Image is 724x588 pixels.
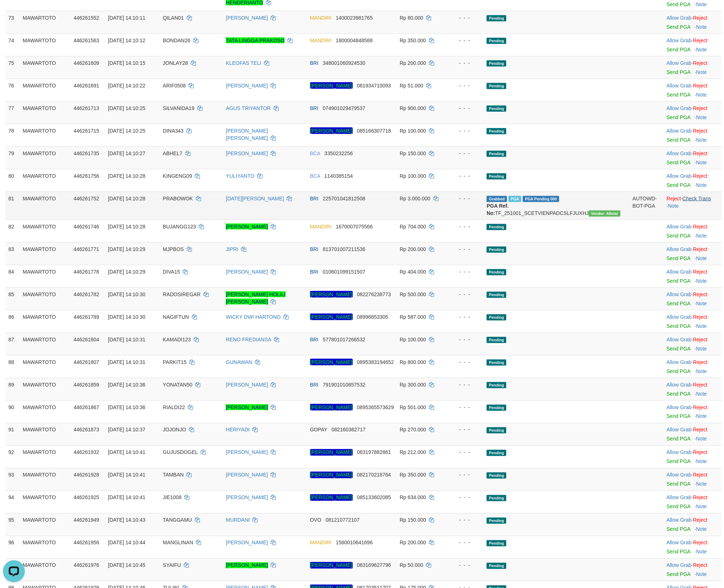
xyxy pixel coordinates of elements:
div: - - - [451,37,481,44]
span: 446261715 [74,128,99,134]
a: Allow Grab [666,382,691,388]
span: Copy 1400023981765 to clipboard [336,15,373,21]
td: · [663,146,721,169]
span: JONLAY28 [163,60,188,66]
span: MANDIRI [310,15,332,21]
span: [DATE] 14:10:15 [108,60,145,66]
a: Reject [693,495,708,501]
span: · [666,269,693,275]
span: [DATE] 14:10:28 [108,173,145,179]
td: MAWARTOTO [20,310,70,333]
div: - - - [451,14,481,21]
a: Note [696,549,707,555]
span: 446261713 [74,105,99,111]
div: - - - [451,291,481,298]
em: [PERSON_NAME] [310,128,353,134]
a: Note [696,182,707,188]
td: 77 [5,101,20,124]
td: 83 [5,242,20,265]
span: Rp 350.000 [400,38,426,43]
td: 81 [5,192,20,220]
td: MAWARTOTO [20,124,70,146]
a: Allow Grab [666,495,691,501]
a: [DATE][PERSON_NAME] [226,196,284,201]
span: 446261782 [74,291,99,297]
span: · [666,246,693,252]
td: · [663,11,721,34]
a: [PERSON_NAME] [226,224,268,230]
span: 446261735 [74,150,99,156]
span: Copy 1140385154 to clipboard [324,173,353,179]
a: Send PGA [666,504,690,510]
td: 76 [5,79,20,101]
a: [PERSON_NAME] HOLILI [PERSON_NAME] [226,291,285,305]
span: BRI [310,60,318,66]
a: Allow Grab [666,450,691,455]
span: [DATE] 14:10:27 [108,150,145,156]
a: [PERSON_NAME] [226,540,268,546]
a: Reject [693,246,708,252]
a: Allow Grab [666,269,691,275]
a: Reject [693,83,708,89]
span: QILAN01 [163,15,184,21]
span: Copy 1670007075566 to clipboard [336,224,373,230]
a: Reject [693,314,708,320]
td: · [663,169,721,192]
a: Reject [693,60,708,66]
span: Rp 100.000 [400,128,426,134]
a: RENO FREDIANSA [226,337,271,342]
a: [PERSON_NAME] [226,404,268,410]
a: Send PGA [666,526,690,532]
span: Rp 80.000 [400,15,423,21]
td: MAWARTOTO [20,79,70,101]
span: [DATE] 14:10:11 [108,15,145,21]
span: 446261789 [74,314,99,320]
span: PGA Pending [523,196,559,202]
a: Note [696,391,707,397]
td: MAWARTOTO [20,220,70,242]
a: Note [696,504,707,510]
div: - - - [451,195,481,202]
div: - - - [451,82,481,89]
span: Pending [487,269,506,275]
span: Copy 082276238773 to clipboard [357,291,391,297]
div: - - - [451,246,481,253]
a: Allow Grab [666,15,691,21]
a: Reject [693,382,708,388]
span: Copy 085166307718 to clipboard [357,128,391,134]
em: [PERSON_NAME] [310,82,353,89]
a: [PERSON_NAME] [226,269,268,275]
a: Allow Grab [666,562,691,568]
td: MAWARTOTO [20,169,70,192]
span: BRI [310,105,318,111]
div: - - - [451,313,481,321]
span: Rp 587.000 [400,314,426,320]
button: Open LiveChat chat widget [3,3,25,25]
td: · [663,124,721,146]
a: Send PGA [666,137,690,143]
td: 86 [5,310,20,333]
span: [DATE] 14:10:22 [108,83,145,89]
a: [PERSON_NAME] [226,472,268,478]
td: · [663,287,721,310]
a: Allow Grab [666,540,691,546]
a: Allow Grab [666,38,691,43]
span: [DATE] 14:10:25 [108,105,145,111]
a: Allow Grab [666,359,691,365]
a: Allow Grab [666,224,691,230]
span: · [666,128,693,134]
a: Send PGA [666,278,690,284]
a: Reject [693,105,708,111]
a: Send PGA [666,92,690,98]
span: · [666,173,693,179]
span: · [666,83,693,89]
a: Send PGA [666,182,690,188]
b: PGA Ref. No: [487,203,508,216]
a: Allow Grab [666,173,691,179]
span: Rp 200.000 [400,60,426,66]
a: Note [696,346,707,352]
span: · [666,15,693,21]
a: Allow Grab [666,472,691,478]
a: Reject [693,128,708,134]
span: · [666,224,693,230]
